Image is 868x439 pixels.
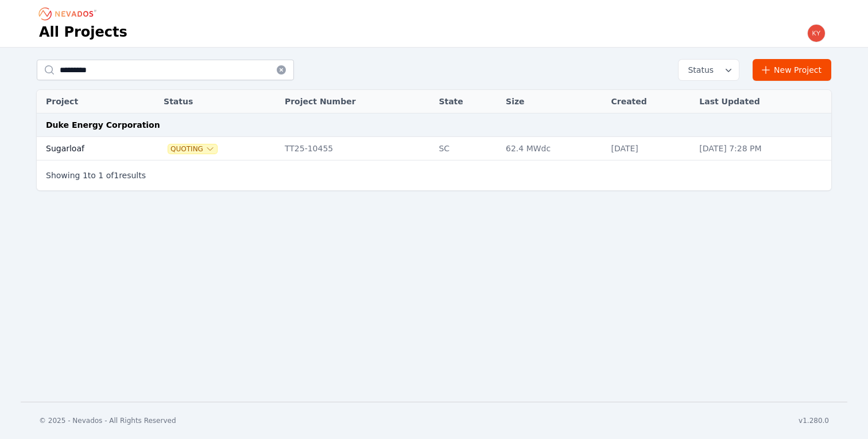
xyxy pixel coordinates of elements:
[500,137,605,160] td: 62.4 MWdc
[500,90,605,113] th: Size
[605,90,693,113] th: Created
[683,64,714,76] span: Status
[37,113,831,137] td: Duke Energy Corporation
[158,90,279,113] th: Status
[693,137,831,160] td: [DATE] 7:28 PM
[114,171,119,180] span: 1
[753,59,831,81] a: New Project
[807,24,826,42] img: kyle.macdougall@nevados.solar
[37,90,137,113] th: Project
[46,170,146,181] p: Showing to of results
[433,137,500,160] td: SC
[679,60,739,80] button: Status
[98,171,103,180] span: 1
[39,23,127,41] h1: All Projects
[605,137,693,160] td: [DATE]
[39,416,176,425] div: © 2025 - Nevados - All Rights Reserved
[433,90,500,113] th: State
[37,137,831,160] tr: SugarloafQuotingTT25-10455SC62.4 MWdc[DATE][DATE] 7:28 PM
[799,416,829,425] div: v1.280.0
[37,137,137,160] td: Sugarloaf
[39,5,100,23] nav: Breadcrumb
[693,90,831,113] th: Last Updated
[279,90,433,113] th: Project Number
[83,171,88,180] span: 1
[168,144,217,154] button: Quoting
[279,137,433,160] td: TT25-10455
